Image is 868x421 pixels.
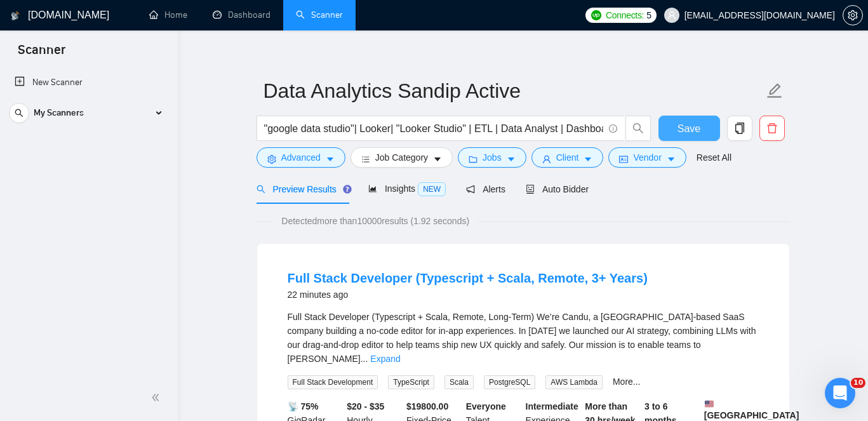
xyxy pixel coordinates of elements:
[281,150,321,164] span: Advanced
[257,184,348,194] span: Preview Results
[766,83,783,99] span: edit
[361,154,370,164] span: bars
[591,10,601,20] img: upwork-logo.png
[606,8,644,22] span: Connects:
[326,154,335,164] span: caret-down
[843,10,862,20] span: setting
[727,116,752,141] button: copy
[851,378,865,388] span: 10
[608,147,686,168] button: idcardVendorcaret-down
[609,124,617,133] span: info-circle
[34,100,84,126] span: My Scanners
[843,10,863,20] a: setting
[531,147,604,168] button: userClientcaret-down
[625,116,651,141] button: search
[466,401,506,411] b: Everyone
[483,150,502,164] span: Jobs
[368,184,377,193] span: area-chart
[296,10,343,20] a: searchScanner
[697,150,731,164] a: Reset All
[375,150,428,164] span: Job Category
[4,70,173,95] li: New Scanner
[484,375,535,389] span: PostgreSQL
[351,147,453,168] button: barsJob Categorycaret-down
[151,391,164,404] span: double-left
[433,154,442,164] span: caret-down
[542,154,551,164] span: user
[213,10,270,20] a: dashboardDashboard
[469,154,477,164] span: folder
[347,401,384,411] b: $20 - $35
[466,184,505,194] span: Alerts
[507,154,516,164] span: caret-down
[10,109,29,117] span: search
[388,375,434,389] span: TypeScript
[633,150,661,164] span: Vendor
[257,185,265,194] span: search
[342,184,353,195] div: Tooltip anchor
[526,184,589,194] span: Auto Bidder
[418,182,446,196] span: NEW
[149,10,187,20] a: homeHome
[288,310,759,366] div: Full Stack Developer (Typescript + Scala, Remote, Long-Term) We’re Candu, a [GEOGRAPHIC_DATA]-bas...
[545,375,603,389] span: AWS Lambda
[584,154,592,164] span: caret-down
[406,401,448,411] b: $ 19800.00
[370,354,400,364] a: Expand
[264,75,764,107] input: Scanner name...
[678,121,700,137] span: Save
[759,116,785,141] button: delete
[257,147,345,168] button: settingAdvancedcaret-down
[288,375,378,389] span: Full Stack Development
[825,378,855,408] iframe: Intercom live chat
[626,123,650,134] span: search
[361,354,368,364] span: ...
[288,271,648,285] a: Full Stack Developer (Typescript + Scala, Remote, 3+ Years)
[728,123,752,134] span: copy
[704,399,799,420] b: [GEOGRAPHIC_DATA]
[705,399,714,408] img: 🇺🇸
[843,5,863,25] button: setting
[288,401,319,411] b: 📡 75%
[267,154,276,164] span: setting
[272,214,478,228] span: Detected more than 10000 results (1.92 seconds)
[667,154,676,164] span: caret-down
[526,185,535,194] span: robot
[288,287,648,302] div: 22 minutes ago
[760,123,784,134] span: delete
[466,185,475,194] span: notification
[556,150,579,164] span: Client
[658,116,720,141] button: Save
[646,8,651,22] span: 5
[444,375,474,389] span: Scala
[619,154,628,164] span: idcard
[613,377,641,387] a: More...
[11,6,20,26] img: logo
[9,103,29,123] button: search
[264,121,603,137] input: Search Freelance Jobs...
[15,70,163,95] a: New Scanner
[526,401,578,411] b: Intermediate
[4,100,173,131] li: My Scanners
[8,41,76,67] span: Scanner
[458,147,526,168] button: folderJobscaret-down
[368,184,446,194] span: Insights
[667,11,676,20] span: user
